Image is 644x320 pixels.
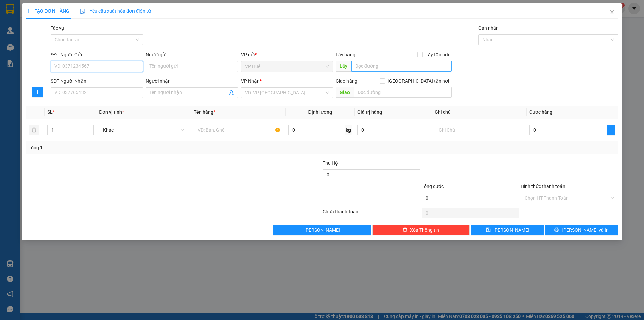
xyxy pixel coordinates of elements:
[3,45,8,50] span: environment
[529,109,552,115] span: Cước hàng
[26,9,31,13] span: plus
[357,125,429,135] input: 0
[351,61,452,72] input: Dọc đường
[51,51,143,58] div: SĐT Người Gửi
[3,3,97,29] li: Tân Quang Dũng Thành Liên
[478,25,499,31] label: Gán nhãn
[435,125,524,135] input: Ghi Chú
[336,87,354,98] span: Giao
[273,225,371,235] button: [PERSON_NAME]
[33,89,43,95] span: plus
[29,144,249,151] div: Tổng: 1
[51,25,64,31] label: Tác vụ
[607,127,615,133] span: plus
[146,77,238,85] div: Người nhận
[80,9,86,14] img: icon
[241,51,333,58] div: VP gửi
[493,226,529,234] span: [PERSON_NAME]
[345,125,352,135] span: kg
[32,87,43,97] button: plus
[304,226,340,234] span: [PERSON_NAME]
[194,109,215,115] span: Tên hàng
[99,109,124,115] span: Đơn vị tính
[194,125,283,135] input: VD: Bàn, Ghế
[607,125,615,135] button: plus
[336,78,357,84] span: Giao hàng
[402,227,407,233] span: delete
[562,226,609,234] span: [PERSON_NAME] và In
[354,87,452,98] input: Dọc đường
[3,36,46,44] li: VP VP Huế
[51,77,143,85] div: SĐT Người Nhận
[3,45,45,65] b: Bến xe Phía [GEOGRAPHIC_DATA]
[146,51,238,58] div: Người gửi
[336,61,351,72] span: Lấy
[486,227,491,233] span: save
[423,51,452,58] span: Lấy tận nơi
[26,8,69,14] span: TẠO ĐƠN HÀNG
[545,225,618,235] button: printer[PERSON_NAME] và In
[80,8,151,14] span: Yêu cầu xuất hóa đơn điện tử
[336,52,355,57] span: Lấy hàng
[357,109,382,115] span: Giá trị hàng
[229,90,234,95] span: user-add
[410,226,439,234] span: Xóa Thông tin
[554,227,559,233] span: printer
[372,225,470,235] button: deleteXóa Thông tin
[471,225,544,235] button: save[PERSON_NAME]
[422,184,444,189] span: Tổng cước
[308,109,332,115] span: Định lượng
[432,106,527,119] th: Ghi chú
[245,61,329,72] span: VP Huế
[29,125,39,135] button: delete
[323,160,338,166] span: Thu Hộ
[521,184,565,189] label: Hình thức thanh toán
[241,78,260,84] span: VP Nhận
[322,208,421,220] div: Chưa thanh toán
[603,3,622,22] button: Close
[103,125,184,135] span: Khác
[609,10,615,15] span: close
[46,36,89,51] li: VP BÀ RỊA VŨNG TÀU
[385,77,452,85] span: [GEOGRAPHIC_DATA] tận nơi
[47,109,53,115] span: SL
